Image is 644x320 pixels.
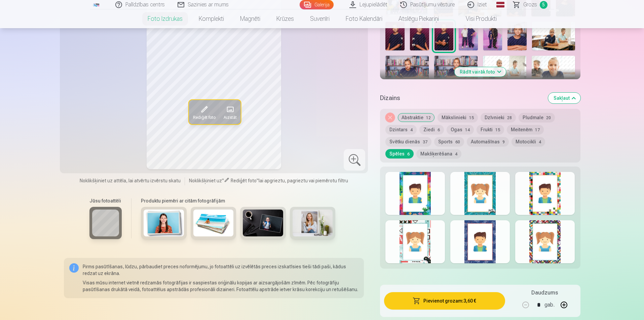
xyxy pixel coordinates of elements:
button: Svētku dienās37 [385,137,431,146]
span: Rediģēt foto [193,115,215,120]
button: Ziedi6 [419,125,444,134]
button: Makšķerēšana4 [416,149,461,158]
span: 4 [539,140,541,144]
span: 4 [410,128,413,132]
button: Dzintars4 [385,125,417,134]
p: Visas mūsu internet vietnē redzamās fotogrāfijas ir saspiestas oriģinālu kopijas ar aizsargājošām... [83,279,359,293]
button: Frukti15 [477,125,504,134]
h5: Dizains [380,93,542,103]
button: Pludmale20 [519,113,555,122]
span: Rediģēt foto [231,178,257,183]
span: 9 [502,140,505,144]
button: Meitenēm17 [507,125,544,134]
span: Noklikšķiniet uz attēla, lai atvērtu izvērstu skatu [80,177,181,184]
button: Spēles6 [385,149,414,158]
span: lai apgrieztu, pagrieztu vai piemērotu filtru [259,178,348,183]
button: Motocikli4 [512,137,545,146]
button: Pievienot grozam:3,60 € [384,292,505,310]
h6: Produktu piemēri ar citām fotogrāfijām [138,197,338,204]
button: Aizstāt [219,100,240,124]
span: Aizstāt [223,115,236,120]
span: 6 [407,152,410,156]
span: 4 [455,152,457,156]
p: Pirms pasūtīšanas, lūdzu, pārbaudiet preces noformējumu, jo fotoattēli uz izvēlētās preces izskat... [83,263,359,277]
span: 20 [546,116,551,120]
button: Dzīvnieki28 [481,113,516,122]
a: Visi produkti [447,9,505,28]
button: Rādīt vairāk foto [454,67,506,77]
h6: Jūsu fotoattēli [89,197,122,204]
button: Rediģēt foto [189,100,219,124]
a: Suvenīri [302,9,338,28]
span: 17 [535,128,540,132]
a: Komplekti [191,9,232,28]
span: Grozs [523,1,537,9]
a: Atslēgu piekariņi [390,9,447,28]
span: 6 [438,128,440,132]
button: Abstraktie12 [397,113,435,122]
span: 15 [469,116,474,120]
span: 15 [495,128,500,132]
button: Ogas14 [447,125,474,134]
a: Foto izdrukas [140,9,191,28]
span: 28 [507,116,512,120]
span: " [257,178,259,183]
a: Krūzes [268,9,302,28]
a: Magnēti [232,9,268,28]
a: Foto kalendāri [338,9,390,28]
button: Automašīnas9 [467,137,509,146]
button: Sakļaut [548,93,580,103]
span: Noklikšķiniet uz [189,178,222,183]
h5: Daudzums [531,289,558,297]
button: Sports60 [434,137,464,146]
button: Mākslinieki15 [438,113,478,122]
span: 5 [540,1,547,9]
span: 60 [455,140,460,144]
span: 37 [423,140,427,144]
span: " [222,178,224,183]
img: /fa1 [93,3,100,7]
div: gab. [544,297,555,313]
span: 12 [426,116,431,120]
span: 14 [465,128,470,132]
